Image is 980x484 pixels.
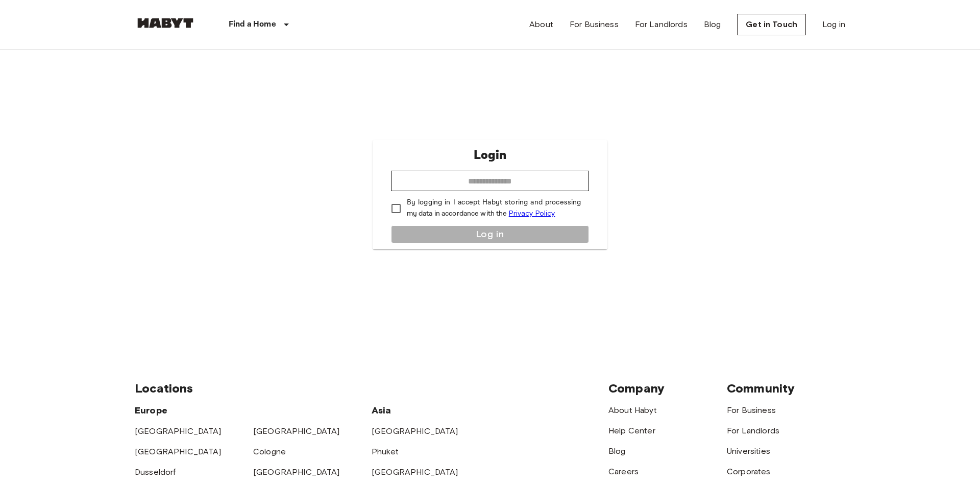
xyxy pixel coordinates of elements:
a: [GEOGRAPHIC_DATA] [253,467,340,477]
span: Company [608,381,665,396]
a: For Landlords [727,426,779,435]
a: Get in Touch [737,14,806,35]
img: Habyt [135,18,196,28]
a: Careers [608,467,639,476]
a: Log in [822,18,845,31]
a: Phuket [372,447,399,456]
span: Asia [372,405,391,416]
a: Corporates [727,467,771,476]
a: Dusseldorf [135,467,176,477]
a: Blog [608,446,626,456]
span: Europe [135,405,167,416]
a: Privacy Policy [509,209,555,218]
p: By logging in I accept Habyt storing and processing my data in accordance with the [407,197,581,219]
a: Universities [727,446,770,456]
a: Help Center [608,426,655,435]
a: [GEOGRAPHIC_DATA] [253,426,340,436]
span: Community [727,381,795,396]
a: About Habyt [608,405,657,415]
a: For Business [727,405,776,415]
a: [GEOGRAPHIC_DATA] [135,447,222,456]
a: For Business [570,18,619,31]
a: [GEOGRAPHIC_DATA] [372,467,458,477]
a: For Landlords [635,18,688,31]
p: Login [474,146,506,165]
span: Locations [135,381,193,396]
a: Blog [704,18,721,31]
p: Find a Home [229,18,276,31]
a: [GEOGRAPHIC_DATA] [372,426,458,436]
a: [GEOGRAPHIC_DATA] [135,426,222,436]
a: About [529,18,553,31]
a: Cologne [253,447,286,456]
